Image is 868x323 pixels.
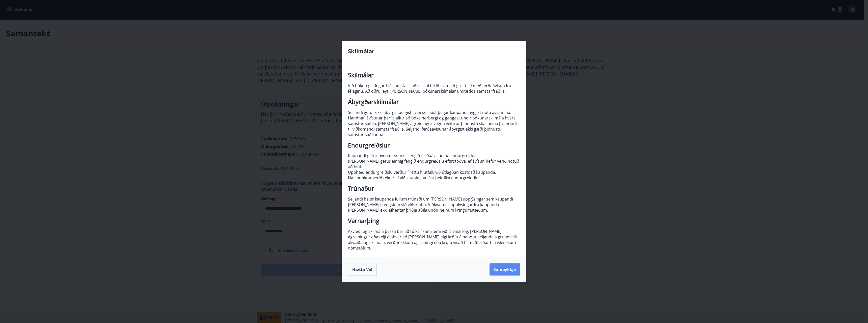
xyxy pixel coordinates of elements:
[348,196,520,213] p: Seljandi heitir kaupanda fullum trúnaði um [PERSON_NAME] upplýsingar sem kaupandi [PERSON_NAME] í...
[348,229,520,251] p: Ákvæði og skilmála þessa ber að túlka í samræmi við íslensk lög. [PERSON_NAME] ágreiningur eða te...
[348,142,520,148] h2: Endurgreiðslur
[348,99,520,105] h2: Ábyrgðarskilmálar
[348,158,520,169] p: [PERSON_NAME] getur einnig fengið endurgreiðslu eftirstöðva, ef ávísun hefur verið notuð að hluta.
[348,47,520,55] h4: Skilmálar
[348,72,520,78] h2: Skilmálar
[348,169,520,175] p: Upphæð endurgreiðslu verður í réttu hlutfalli við útlagðan kostnað kaupanda.
[348,218,520,223] h2: Varnarþing
[490,263,520,276] button: Samþykkja
[348,186,520,191] h2: Trúnaður
[348,110,520,137] p: Seljandi getur ekki ábyrgst að gistirými sé laust þegar kaupandi hyggst nota ávísunina. Handhafi ...
[348,153,520,158] p: Kaupandi getur hvenær sem er fengið ferðaávísunina endurgreidda.
[348,175,520,181] p: Hafi punktar verið teknir af við kaupin, þá fást þeir líka endurgreiddir.
[348,83,520,94] p: Við bókun gistingar hjá samstarfsaðila skal tekið fram að greitt sé með ferðaávísun frá félaginu....
[348,263,377,276] button: Hætta við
